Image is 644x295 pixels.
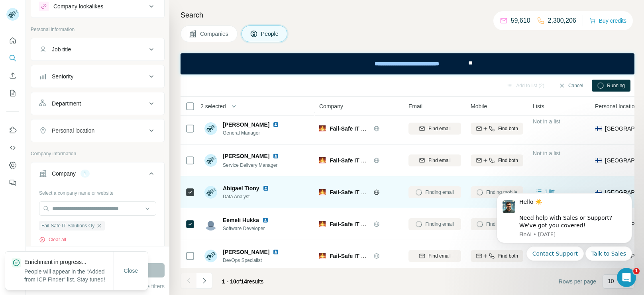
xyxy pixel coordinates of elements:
[241,278,247,285] span: 14
[204,122,217,135] img: Avatar
[595,102,638,110] span: Personal location
[262,217,269,223] img: LinkedIn logo
[319,125,326,132] img: Logo of Fail-Safe IT Solutions Oy
[607,82,625,89] span: Running
[617,268,636,287] iframe: Intercom live chat
[428,125,450,132] span: Find email
[330,253,395,259] span: Fail-Safe IT Solutions Oy
[319,102,343,110] span: Company
[52,45,71,53] div: Job title
[471,154,523,166] button: Find both
[39,236,66,243] button: Clear all
[6,123,19,137] button: Use Surfe on LinkedIn
[31,150,165,157] p: Company information
[498,157,518,164] span: Find both
[319,157,326,164] img: Logo of Fail-Safe IT Solutions Oy
[548,16,576,25] p: 2,300,206
[223,152,269,160] span: [PERSON_NAME]
[408,250,461,262] button: Find email
[223,225,272,232] span: Software Developer
[6,141,19,155] button: Use Surfe API
[222,278,236,285] span: 1 - 10
[273,153,279,159] img: LinkedIn logo
[196,273,212,289] button: Navigate to next page
[6,33,19,48] button: Quick start
[223,257,282,264] span: DevOps Specialist
[533,102,544,110] span: Lists
[6,176,19,190] button: Feedback
[31,40,164,59] button: Job title
[471,250,523,262] button: Find both
[222,278,263,285] span: results
[273,121,279,128] img: LinkedIn logo
[39,186,156,197] div: Select a company name or website
[330,125,395,132] span: Fail-Safe IT Solutions Oy
[53,2,103,10] div: Company lookalikes
[124,267,138,275] span: Close
[31,26,165,33] p: Personal information
[24,268,114,283] p: People will appear in the “Added from ICP Finder“ list. Stay tuned!
[471,123,523,135] button: Find both
[533,150,560,156] span: Not in a list
[24,258,114,266] p: Enrichment in progress...
[52,72,73,80] div: Seniority
[553,80,589,92] button: Cancel
[6,86,19,100] button: My lists
[319,221,326,227] img: Logo of Fail-Safe IT Solutions Oy
[200,30,229,38] span: Companies
[223,121,269,129] span: [PERSON_NAME]
[261,30,279,38] span: People
[330,157,395,164] span: Fail-Safe IT Solutions Oy
[200,102,226,110] span: 2 selected
[181,10,634,21] h4: Search
[223,129,282,137] span: General Manager
[52,170,76,178] div: Company
[485,184,644,291] iframe: Intercom notifications message
[330,221,395,227] span: Fail-Safe IT Solutions Oy
[263,185,269,191] img: LinkedIn logo
[204,250,217,262] img: Avatar
[511,16,530,25] p: 59,610
[428,252,450,260] span: Find email
[595,125,602,133] span: 🇫🇮
[595,156,602,164] span: 🇫🇮
[204,186,217,199] img: Avatar
[31,121,164,140] button: Personal location
[6,68,19,83] button: Enrich CSV
[223,216,259,224] span: Eemeli Hukka
[273,249,279,255] img: LinkedIn logo
[204,218,217,231] img: Avatar
[428,157,450,164] span: Find email
[52,127,94,135] div: Personal location
[589,15,626,26] button: Buy credits
[31,67,164,86] button: Seniority
[408,123,461,135] button: Find email
[408,154,461,166] button: Find email
[6,51,19,65] button: Search
[223,162,277,168] span: Service Delivery Manager
[52,100,81,107] div: Department
[498,125,518,132] span: Find both
[236,278,241,285] span: of
[6,158,19,172] button: Dashboard
[223,193,272,200] span: Data Analyst
[31,94,164,113] button: Department
[181,53,634,74] iframe: Banner
[80,170,90,177] div: 1
[118,264,144,278] button: Close
[471,102,487,110] span: Mobile
[533,118,560,125] span: Not in a list
[41,222,94,229] span: Fail-Safe IT Solutions Oy
[319,189,326,195] img: Logo of Fail-Safe IT Solutions Oy
[408,102,422,110] span: Email
[330,189,395,195] span: Fail-Safe IT Solutions Oy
